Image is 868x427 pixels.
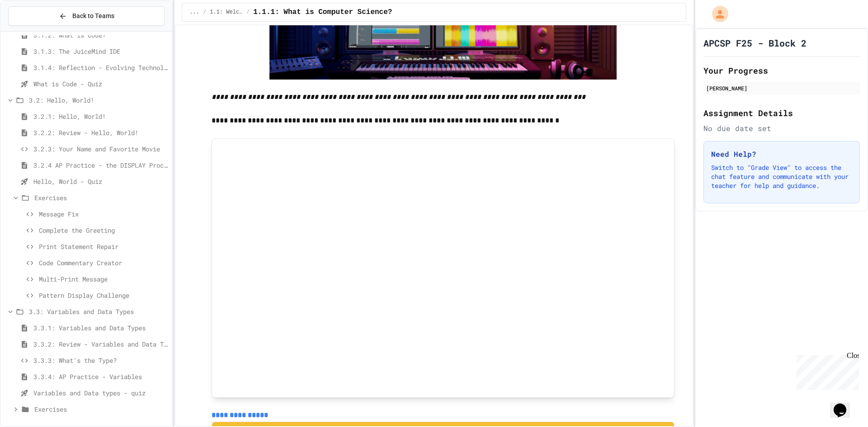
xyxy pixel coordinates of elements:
span: What is Code - Quiz [33,79,168,89]
span: 1.1: Welcome to Computer Science [210,9,243,16]
h2: Your Progress [703,64,860,77]
span: 3.3.3: What's the Type? [33,356,168,365]
span: 3.2.4 AP Practice - the DISPLAY Procedure [33,160,168,170]
h2: Assignment Details [703,107,860,119]
div: Chat with us now!Close [4,4,62,57]
span: 3.3.1: Variables and Data Types [33,323,168,333]
span: / [203,9,206,16]
span: Multi-Print Message [39,274,168,284]
span: Hello, World - Quiz [33,177,168,186]
div: My Account [703,4,731,24]
span: Complete the Greeting [39,225,168,235]
button: Back to Teams [8,6,165,26]
span: 3.1.2: What is Code? [33,30,168,40]
span: Back to Teams [72,11,114,21]
span: Print Statement Repair [39,242,168,251]
span: Pattern Display Challenge [39,291,168,300]
span: / [246,9,250,16]
iframe: chat widget [830,391,859,418]
span: 3.2.2: Review - Hello, World! [33,128,168,137]
div: No due date set [703,123,860,134]
p: Switch to "Grade View" to access the chat feature and communicate with your teacher for help and ... [711,163,852,190]
span: 3.2.1: Hello, World! [33,112,168,121]
span: Message Fix [39,209,168,219]
h3: Need Help? [711,149,852,160]
div: [PERSON_NAME] [706,84,857,92]
span: Exercises [34,193,168,202]
span: 3.1.3: The JuiceMind IDE [33,47,168,56]
span: Code Commentary Creator [39,258,168,267]
span: 3.3: Variables and Data Types [29,307,168,316]
span: 3.3.2: Review - Variables and Data Types [33,339,168,349]
span: 3.2.3: Your Name and Favorite Movie [33,144,168,154]
span: Exercises [34,404,168,414]
span: 3.3.4: AP Practice - Variables [33,372,168,381]
iframe: chat widget [793,352,859,390]
span: 3.2: Hello, World! [29,95,168,105]
span: 1.1.1: What is Computer Science? [253,7,392,18]
span: 3.1.4: Reflection - Evolving Technology [33,63,168,72]
span: Variables and Data types - quiz [33,388,168,398]
h1: APCSP F25 - Block 2 [703,37,807,49]
span: ... [189,9,199,16]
